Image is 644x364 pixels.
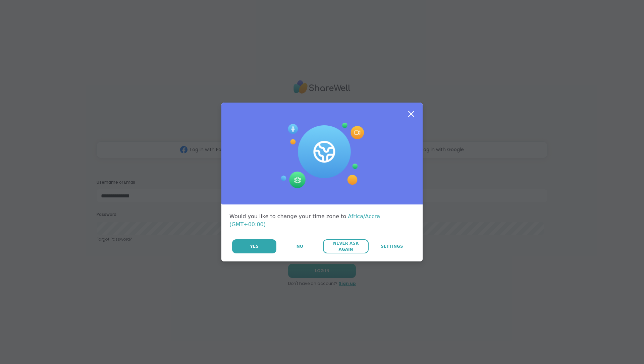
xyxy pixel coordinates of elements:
a: Settings [369,239,415,253]
img: Session Experience [280,123,364,188]
div: Would you like to change your time zone to [229,213,415,229]
span: Yes [250,243,259,249]
span: Never Ask Again [326,240,365,252]
button: Yes [232,239,276,253]
span: No [297,243,303,249]
button: No [277,239,322,253]
button: Never Ask Again [323,239,368,253]
span: Settings [381,243,403,249]
span: Africa/Accra (GMT+00:00) [229,213,380,228]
